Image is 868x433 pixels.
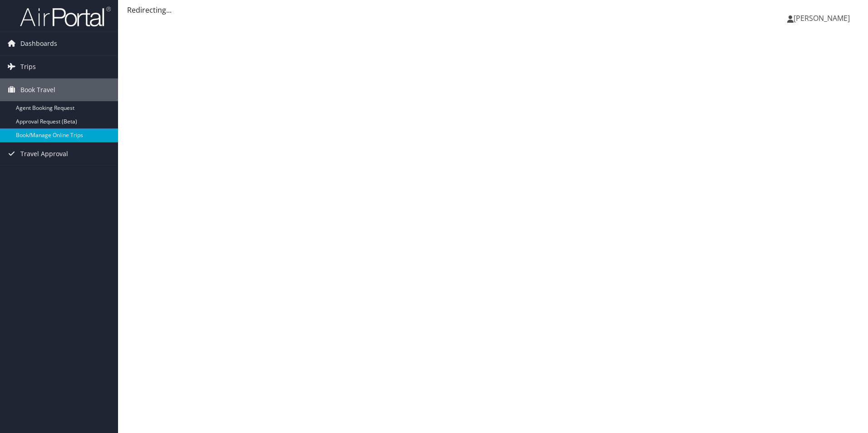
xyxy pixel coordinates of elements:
[20,143,68,165] span: Travel Approval
[794,13,850,23] span: [PERSON_NAME]
[20,79,55,101] span: Book Travel
[127,5,859,15] div: Redirecting...
[20,32,57,55] span: Dashboards
[20,55,36,78] span: Trips
[787,5,859,32] a: [PERSON_NAME]
[20,6,111,27] img: airportal-logo.png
